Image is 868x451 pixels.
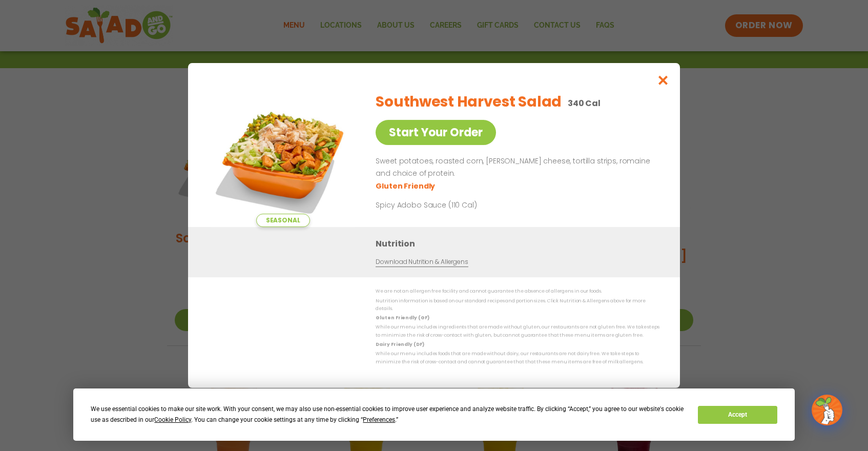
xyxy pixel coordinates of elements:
[376,297,659,313] p: Nutrition information is based on our standard recipes and portion sizes. Click Nutrition & Aller...
[376,257,468,267] a: Download Nutrition & Allergens
[91,404,686,425] div: We use essential cookies to make our site work. With your consent, we may also use non-essential ...
[256,214,310,227] span: Seasonal
[376,120,496,145] a: Start Your Order
[376,237,665,250] h3: Nutrition
[376,181,437,192] li: Gluten Friendly
[647,63,680,97] button: Close modal
[73,388,795,441] div: Cookie Consent Prompt
[813,396,841,424] img: wpChatIcon
[376,341,424,347] strong: Dairy Friendly (DF)
[376,91,562,113] h2: Southwest Harvest Salad
[376,288,659,295] p: We are not an allergen free facility and cannot guarantee the absence of allergens in our foods.
[376,323,659,339] p: While our menu includes ingredients that are made without gluten, our restaurants are not gluten ...
[376,350,659,366] p: While our menu includes foods that are made without dairy, our restaurants are not dairy free. We...
[154,416,191,423] span: Cookie Policy
[376,315,429,321] strong: Gluten Friendly (GF)
[211,84,355,227] img: Featured product photo for Southwest Harvest Salad
[376,200,565,211] p: Spicy Adobo Sauce (110 Cal)
[376,155,655,180] p: Sweet potatoes, roasted corn, [PERSON_NAME] cheese, tortilla strips, romaine and choice of protein.
[363,416,395,423] span: Preferences
[698,406,777,424] button: Accept
[568,97,601,110] p: 340 Cal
